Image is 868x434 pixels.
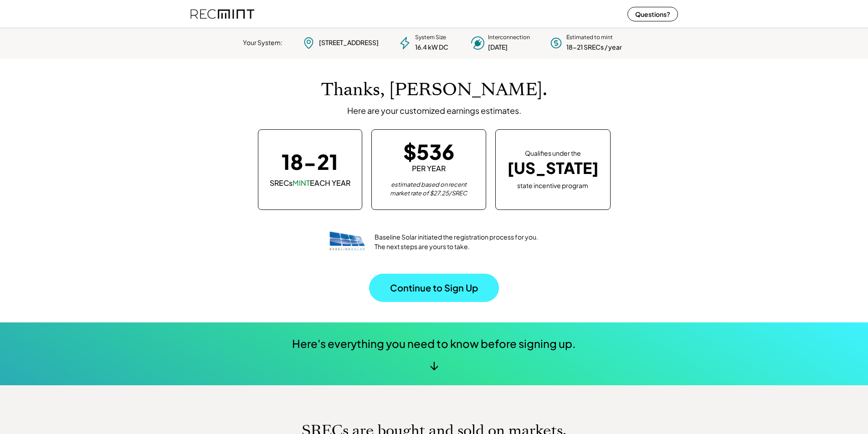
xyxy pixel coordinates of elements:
div: System Size [415,34,446,41]
div: PER YEAR [412,163,446,174]
div: [US_STATE] [507,159,599,178]
div: Baseline Solar initiated the registration process for you. The next steps are yours to take. [375,232,539,251]
div: ↓ [430,358,438,372]
div: Interconnection [488,34,530,41]
div: Here are your customized earnings estimates. [347,105,521,116]
div: Estimated to mint [566,34,613,41]
div: $536 [403,141,454,162]
div: 16.4 kW DC [415,43,448,52]
div: [DATE] [488,43,508,52]
font: MINT [293,178,310,188]
div: state incentive program [517,180,588,190]
img: baseline-solar.png [329,224,365,260]
div: 18-21 [282,151,338,172]
div: estimated based on recent market rate of $27.25/SREC [383,180,474,198]
div: Qualifies under the [525,149,581,158]
div: Your System: [243,38,282,47]
img: recmint-logotype%403x%20%281%29.jpeg [190,2,254,26]
div: 18-21 SRECs / year [566,43,622,52]
button: Questions? [627,7,678,21]
h1: Thanks, [PERSON_NAME]. [321,79,547,101]
div: SRECs EACH YEAR [270,178,350,188]
button: Continue to Sign Up [369,274,499,302]
div: Here's everything you need to know before signing up. [292,336,576,352]
div: [STREET_ADDRESS] [319,38,379,47]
